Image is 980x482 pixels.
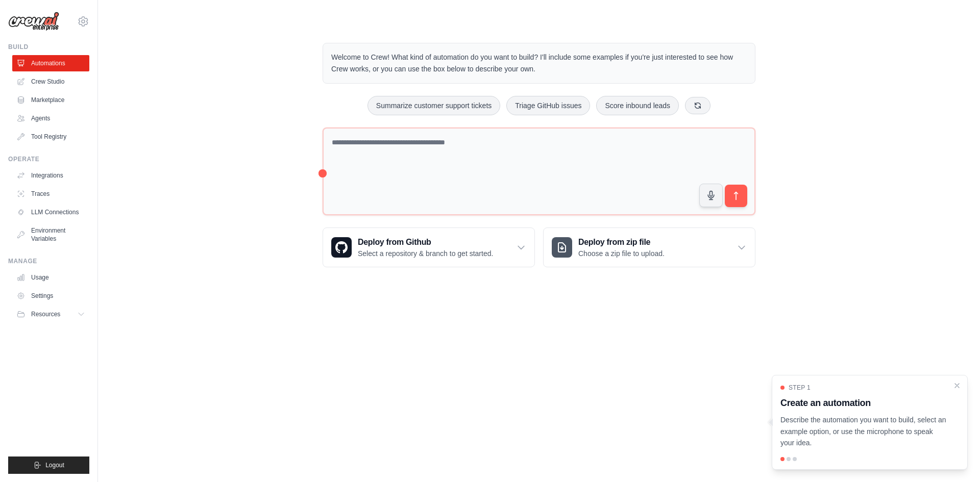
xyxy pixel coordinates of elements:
a: Settings [12,288,89,304]
a: Integrations [12,167,89,184]
p: Select a repository & branch to get started. [358,248,493,259]
span: Step 1 [789,384,811,392]
p: Choose a zip file to upload. [578,248,665,259]
h3: Deploy from Github [358,236,493,248]
a: Agents [12,110,89,126]
a: Environment Variables [12,222,89,247]
button: Summarize customer support tickets [367,96,500,115]
a: Crew Studio [12,73,89,90]
button: Close walkthrough [953,382,961,390]
span: Resources [31,310,60,318]
button: Resources [12,306,89,322]
p: Welcome to Crew! What kind of automation do you want to build? I'll include some examples if you'... [331,52,747,75]
a: Marketplace [12,92,89,108]
h3: Deploy from zip file [578,236,665,248]
img: Logo [8,12,59,31]
h3: Create an automation [780,396,947,410]
button: Score inbound leads [596,96,679,115]
a: Traces [12,186,89,202]
a: Tool Registry [12,129,89,145]
a: Automations [12,55,89,71]
div: Operate [8,155,89,163]
button: Triage GitHub issues [506,96,590,115]
span: Logout [45,461,64,469]
div: Manage [8,257,89,265]
a: Usage [12,269,89,286]
p: Describe the automation you want to build, select an example option, or use the microphone to spe... [780,414,947,449]
div: Build [8,43,89,51]
a: LLM Connections [12,204,89,220]
button: Logout [8,456,89,474]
